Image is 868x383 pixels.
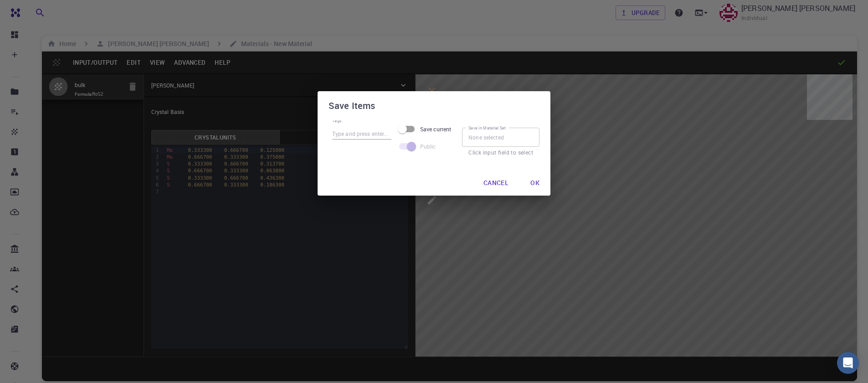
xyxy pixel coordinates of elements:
[420,142,436,150] span: Public
[18,6,51,15] span: Support
[318,91,550,120] h2: Save Items
[462,128,539,147] input: None selected
[332,118,342,124] label: Tags
[476,174,516,192] button: Cancel
[468,148,533,157] p: Click input field to select
[837,352,859,374] div: Open Intercom Messenger
[523,174,547,192] button: Ok
[468,125,506,131] label: Save in Material Set
[420,125,451,133] span: Save current
[332,128,391,140] input: Type and press enter...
